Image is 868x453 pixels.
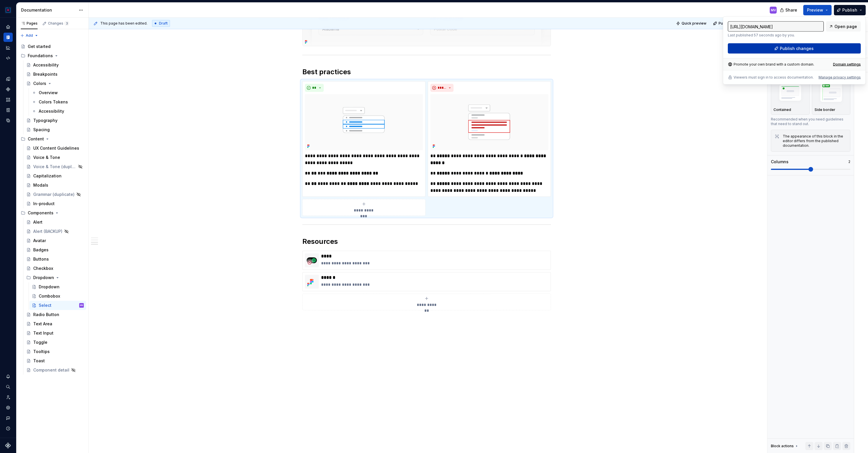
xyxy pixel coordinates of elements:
[24,162,86,171] a: Voice & Tone (duplicate)
[39,99,68,105] div: Colors Tokens
[3,403,13,412] a: Settings
[33,266,53,271] div: Checkbox
[28,136,44,142] div: Content
[29,292,86,301] a: Combobox
[24,79,86,88] a: Colors
[24,310,86,319] a: Radio Button
[100,21,147,26] span: This page has been edited.
[24,144,86,153] a: UX Content Guidelines
[33,118,58,123] div: Typography
[33,339,47,345] div: Toggle
[815,81,848,106] img: placeholder
[159,21,168,26] span: Draft
[33,71,58,77] div: Breakpoints
[24,218,86,227] a: Alert
[28,44,51,49] div: Get started
[3,85,13,94] a: Components
[305,275,319,289] img: cd47d662-6acb-4792-96e6-1a76526ea998.png
[305,253,319,267] img: e66639dd-4554-42df-93de-221cf8fc98d0.png
[39,284,60,290] div: Dropdown
[711,19,749,27] button: Publish changes
[24,365,86,375] a: Component detail
[3,95,13,104] a: Assets
[3,382,13,391] button: Search ⌘K
[24,199,86,208] a: In-product
[33,330,53,336] div: Text Input
[834,24,857,29] span: Open page
[24,171,86,181] a: Capitalization
[3,22,13,31] div: Home
[39,90,58,96] div: Overview
[33,81,46,86] div: Colors
[33,145,79,151] div: UX Content Guidelines
[771,8,776,12] div: MV
[771,79,810,115] button: placeholderContained
[3,33,13,42] div: Documentation
[29,97,86,107] a: Colors Tokens
[3,43,13,52] a: Analytics
[803,5,832,15] button: Preview
[33,173,62,179] div: Capitalization
[33,229,62,234] div: Alert (BACKUP)
[28,53,53,59] div: Foundations
[48,21,69,26] div: Changes
[18,42,86,375] div: Page tree
[33,321,52,327] div: Text Area
[302,237,338,246] strong: Resources
[39,302,51,308] div: Select
[826,21,861,32] a: Open page
[33,127,50,133] div: Spacing
[24,347,86,356] a: Tooltips
[18,31,40,40] button: Add
[24,190,86,199] a: Grammar (duplicate)
[771,442,799,450] div: Block actions
[80,302,83,308] div: MV
[33,358,45,364] div: Toast
[24,125,86,134] a: Spacing
[3,74,13,83] a: Design tokens
[773,82,807,105] img: placeholder
[33,219,42,225] div: Alert
[24,356,86,365] a: Toast
[21,7,76,13] div: Documentation
[33,312,59,318] div: Radio Button
[24,338,86,347] a: Toggle
[728,62,814,67] div: Promote your own brand with a custom domain.
[780,46,814,51] span: Publish changes
[5,7,12,14] img: 17077652-375b-4f2c-92b0-528c72b71ea0.png
[28,210,53,216] div: Components
[29,107,86,116] a: Accessibility
[3,393,13,402] a: Invite team
[771,159,789,165] div: Columns
[682,21,706,26] span: Quick preview
[33,62,59,68] div: Accessibility
[807,7,823,13] span: Preview
[33,247,49,253] div: Badges
[3,53,13,63] div: Code automation
[33,201,55,207] div: In-product
[819,75,861,80] div: Manage privacy settings
[24,116,86,125] a: Typography
[33,164,76,170] div: Voice & Tone (duplicate)
[39,293,60,299] div: Combobox
[24,264,86,273] a: Checkbox
[833,62,861,67] a: Domain settings
[29,282,86,292] a: Dropdown
[33,238,46,244] div: Avatar
[33,275,54,281] div: Dropdown
[5,443,11,448] a: Supernova Logo
[3,372,13,381] button: Notifications
[18,51,86,60] div: Foundations
[18,42,86,51] a: Get started
[24,60,86,70] a: Accessibility
[815,107,835,112] p: Side border
[430,94,548,150] img: 86f5bdbb-bb78-42db-aed0-cb950f0e08b8.png
[21,21,38,26] div: Pages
